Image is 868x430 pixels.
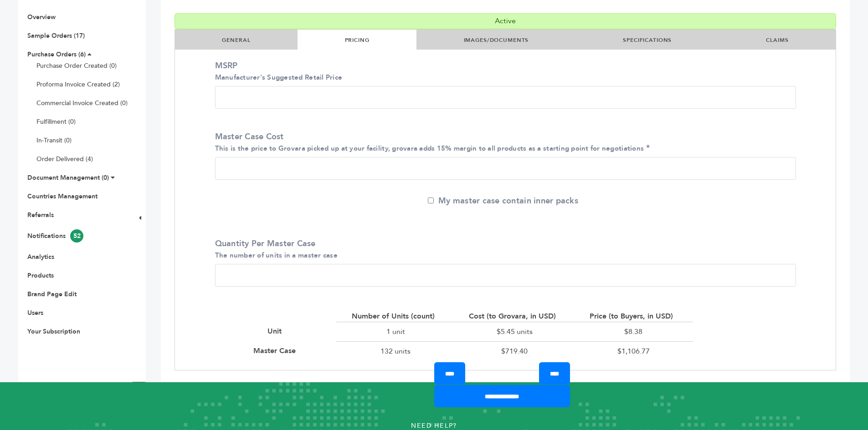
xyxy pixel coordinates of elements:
[215,60,791,83] label: MSRP
[70,229,83,243] span: 52
[27,290,77,298] a: Brand Page Edit
[36,117,76,126] a: Fulfillment (0)
[215,238,791,261] label: Quantity Per Master Case
[215,251,338,260] small: The number of units in a master case
[175,13,836,29] div: Active
[766,36,788,44] a: CLAIMS
[36,80,120,89] a: Proforma Invoice Created (2)
[27,31,85,40] a: Sample Orders (17)
[27,13,56,21] a: Overview
[36,136,72,145] a: In-Transit (0)
[267,326,286,336] div: Unit
[336,341,455,361] div: 132 units
[27,309,43,317] a: Users
[455,341,574,361] div: $719.40
[215,144,644,153] small: This is the price to Grovara picked up at your facility, grovara adds 15% margin to all products ...
[428,195,578,207] label: My master case contain inner packs
[215,131,791,154] label: Master Case Cost
[215,73,343,82] small: Manufacturer's Suggested Retail Price
[623,36,672,44] a: SPECIFICATIONS
[574,341,693,361] div: $1,106.77
[27,253,54,261] a: Analytics
[27,327,80,336] a: Your Subscription
[455,322,574,341] div: $5.45 units
[27,271,54,280] a: Products
[36,61,117,70] a: Purchase Order Created (0)
[253,346,300,356] div: Master Case
[574,322,693,341] div: $8.38
[428,197,434,203] input: My master case contain inner packs
[469,311,560,321] div: Cost (to Grovara, in USD)
[36,99,128,107] a: Commercial Invoice Created (0)
[590,311,678,321] div: Price (to Buyers, in USD)
[27,173,109,182] a: Document Management (0)
[352,311,439,321] div: Number of Units (count)
[27,232,83,240] a: Notifications52
[464,36,529,44] a: IMAGES/DOCUMENTS
[27,50,86,59] a: Purchase Orders (6)
[336,322,455,341] div: 1 unit
[345,36,370,44] a: PRICING
[36,155,93,163] a: Order Delivered (4)
[222,36,250,44] a: GENERAL
[27,211,54,219] a: Referrals
[27,192,98,201] a: Countries Management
